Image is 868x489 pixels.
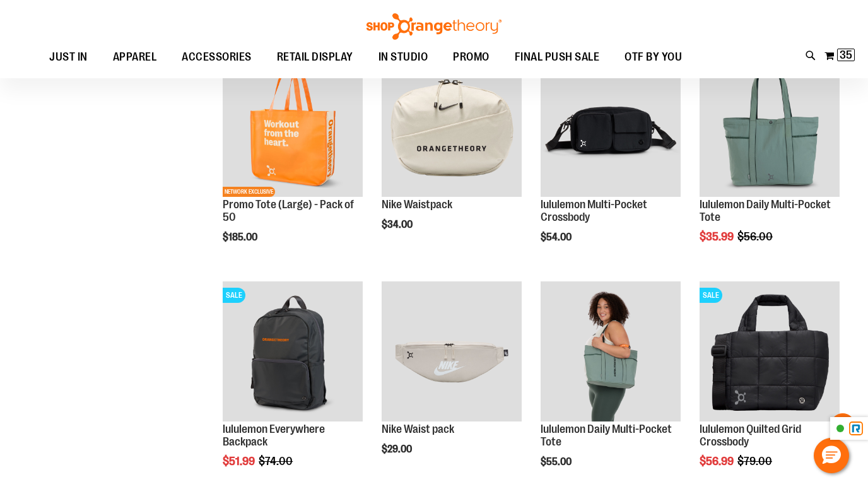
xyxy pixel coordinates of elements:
img: lululemon Quilted Grid Crossbody [700,281,840,421]
a: lululemon Daily Multi-Pocket Tote [700,198,831,223]
a: APPAREL [100,43,170,72]
a: JUST IN [37,43,100,72]
span: $185.00 [223,232,259,243]
a: Main view of 2024 Convention Nike Waistpack [382,281,522,423]
img: Nike Waistpack [382,57,522,197]
a: lululemon Quilted Grid CrossbodySALE [700,281,840,423]
a: lululemon Quilted Grid Crossbody [700,423,801,448]
span: $55.00 [541,456,573,468]
span: $54.00 [541,232,573,243]
span: APPAREL [113,43,157,71]
span: $34.00 [382,219,414,230]
a: lululemon Everywhere BackpackSALE [223,281,363,423]
a: lululemon Multi-Pocket Crossbody [541,198,647,223]
a: PROMO [440,43,502,72]
a: Main view of 2024 Convention lululemon Daily Multi-Pocket Tote [541,281,681,423]
span: SALE [223,288,245,303]
span: RETAIL DISPLAY [277,43,353,71]
img: Main view of 2024 Convention Nike Waistpack [382,281,522,421]
a: lululemon Everywhere Backpack [223,423,325,448]
div: product [216,50,369,274]
span: OTF BY YOU [625,43,682,71]
a: Nike Waistpack [382,198,452,211]
a: RETAIL DISPLAY [264,43,366,72]
span: FINAL PUSH SALE [515,43,600,71]
img: Main view of 2024 Convention lululemon Daily Multi-Pocket Tote [541,281,681,421]
a: Nike Waist pack [382,423,454,435]
span: $51.99 [223,455,257,468]
span: SALE [700,288,722,303]
a: Nike Waistpack [382,57,522,199]
a: FINAL PUSH SALE [502,43,613,72]
div: product [375,50,528,262]
img: Promo Tote (Large) - Pack of 50 [223,57,363,197]
span: 35 [840,49,852,61]
span: $35.99 [700,230,736,243]
span: PROMO [453,43,490,71]
a: Promo Tote (Large) - Pack of 50NEWNETWORK EXCLUSIVE [223,57,363,199]
a: lululemon Daily Multi-Pocket Tote [541,423,672,448]
div: product [534,50,687,274]
a: lululemon Daily Multi-Pocket ToteSALE [700,57,840,199]
span: $56.99 [700,455,736,468]
span: NETWORK EXCLUSIVE [223,187,275,197]
a: OTF BY YOU [612,43,695,72]
span: $74.00 [259,455,295,468]
a: IN STUDIO [366,43,441,72]
span: $79.00 [737,455,774,468]
a: lululemon Multi-Pocket Crossbody [541,57,681,199]
span: IN STUDIO [378,43,428,71]
img: lululemon Multi-Pocket Crossbody [541,57,681,197]
span: $56.00 [737,230,775,243]
div: product [693,50,846,274]
button: Hello, have a question? Let’s chat. [814,438,849,473]
button: Back To Top [830,413,855,439]
img: Shop Orangetheory [365,13,503,40]
span: $29.00 [382,444,414,455]
img: lululemon Everywhere Backpack [223,281,363,421]
div: product [375,275,528,487]
span: JUST IN [49,43,88,71]
img: lululemon Daily Multi-Pocket Tote [700,57,840,197]
a: ACCESSORIES [169,43,264,71]
a: Promo Tote (Large) - Pack of 50 [223,198,354,223]
span: ACCESSORIES [182,43,252,71]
